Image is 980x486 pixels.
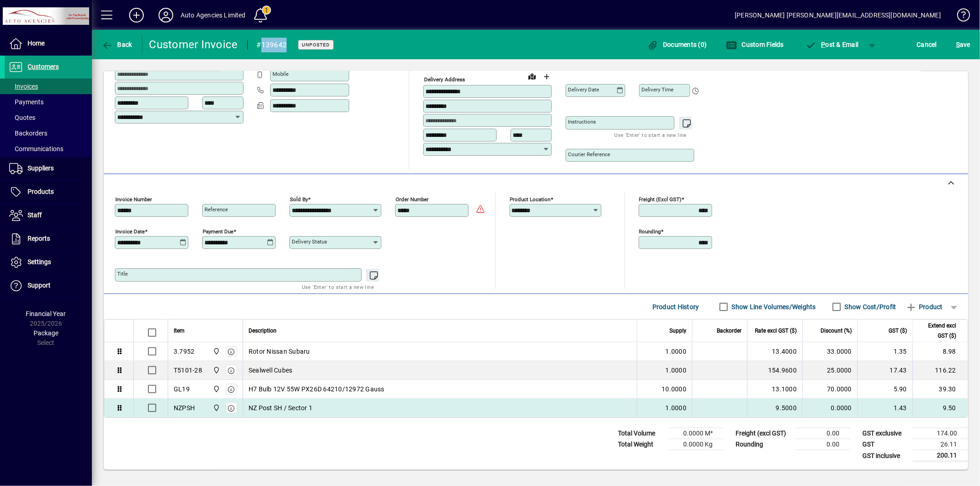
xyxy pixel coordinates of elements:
a: Products [5,181,92,203]
span: 1.0000 [666,403,687,413]
span: GST ($) [889,326,907,336]
mat-hint: Use 'Enter' to start a new line [302,282,374,292]
span: Communications [9,145,63,153]
mat-label: Mobile [272,71,289,77]
app-page-header-button: Back [92,36,142,53]
button: Product History [649,299,703,315]
td: 0.00 [795,428,850,439]
span: ave [956,37,970,52]
span: Payments [9,98,44,106]
button: Cancel [915,36,940,53]
a: Invoices [5,79,92,94]
mat-label: Reference [204,206,228,213]
span: Product History [652,300,699,314]
span: Description [249,326,277,336]
label: Show Cost/Profit [843,302,896,311]
span: Custom Fields [726,41,784,48]
span: Documents (0) [647,41,707,48]
td: 9.50 [912,399,968,417]
button: Custom Fields [724,36,786,53]
span: 1.0000 [666,347,687,356]
mat-label: Delivery status [292,238,327,245]
mat-label: Payment due [203,228,233,235]
span: H7 Bulb 12V 55W PX26D 64210/12972 Gauss [249,384,385,394]
span: Settings [28,258,51,266]
span: Rangiora [210,346,221,356]
td: Rounding [731,439,795,450]
span: S [956,41,960,48]
td: 200.11 [913,450,968,462]
span: Support [28,282,51,289]
td: 70.0000 [802,380,857,399]
mat-label: Title [117,271,128,277]
mat-label: Delivery time [641,86,674,93]
span: Rangiora [210,384,221,394]
td: 0.0000 Kg [668,439,724,450]
td: GST exclusive [858,428,913,439]
button: Back [99,36,135,53]
mat-label: Courier Reference [568,151,610,158]
td: GST [858,439,913,450]
span: ost & Email [805,41,859,48]
span: Rangiora [210,403,221,413]
td: 174.00 [913,428,968,439]
mat-label: Delivery date [568,86,599,93]
a: Support [5,274,92,297]
div: GL19 [174,384,190,394]
td: Freight (excl GST) [731,428,795,439]
span: Financial Year [26,310,66,317]
td: 33.0000 [802,342,857,361]
a: Reports [5,227,92,250]
span: Customers [28,63,59,70]
button: Choose address [539,69,554,84]
mat-label: Order number [396,196,429,203]
td: 116.22 [912,361,968,380]
div: #139642 [257,38,287,52]
button: Post & Email [801,36,863,53]
td: 0.0000 [802,399,857,417]
span: P [821,41,826,48]
a: Payments [5,94,92,110]
td: 1.35 [857,342,912,361]
td: 39.30 [912,380,968,399]
span: Sealwell Cubes [249,366,293,375]
span: Extend excl GST ($) [918,321,956,341]
mat-label: Rounding [639,228,661,235]
a: Staff [5,204,92,227]
td: 0.0000 M³ [668,428,724,439]
span: Product [906,300,943,314]
div: 154.9600 [753,366,797,375]
span: Item [174,326,185,336]
div: T5101-28 [174,366,202,375]
a: Settings [5,251,92,274]
span: Invoices [9,83,38,90]
div: 13.4000 [753,347,797,356]
span: Back [102,41,132,48]
span: Suppliers [28,164,54,172]
span: Unposted [302,42,330,48]
a: Backorders [5,125,92,141]
td: 0.00 [795,439,850,450]
a: Communications [5,141,92,157]
span: Backorder [717,326,742,336]
span: Discount (%) [821,326,852,336]
td: Total Weight [613,439,668,450]
mat-hint: Use 'Enter' to start a new line [615,130,687,140]
td: 1.43 [857,399,912,417]
div: 9.5000 [753,403,797,413]
span: Package [34,329,58,337]
td: 17.43 [857,361,912,380]
div: Auto Agencies Limited [181,8,246,23]
span: Supply [669,326,686,336]
a: Quotes [5,110,92,125]
span: Backorders [9,130,47,137]
mat-label: Invoice number [115,196,152,203]
span: Home [28,40,45,47]
span: 10.0000 [662,384,686,394]
span: Products [28,188,54,195]
a: Knowledge Base [950,2,969,32]
span: NZ Post SH / Sector 1 [249,403,312,413]
td: Total Volume [613,428,668,439]
div: [PERSON_NAME] [PERSON_NAME][EMAIL_ADDRESS][DOMAIN_NAME] [735,8,941,23]
div: 3.7952 [174,347,195,356]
